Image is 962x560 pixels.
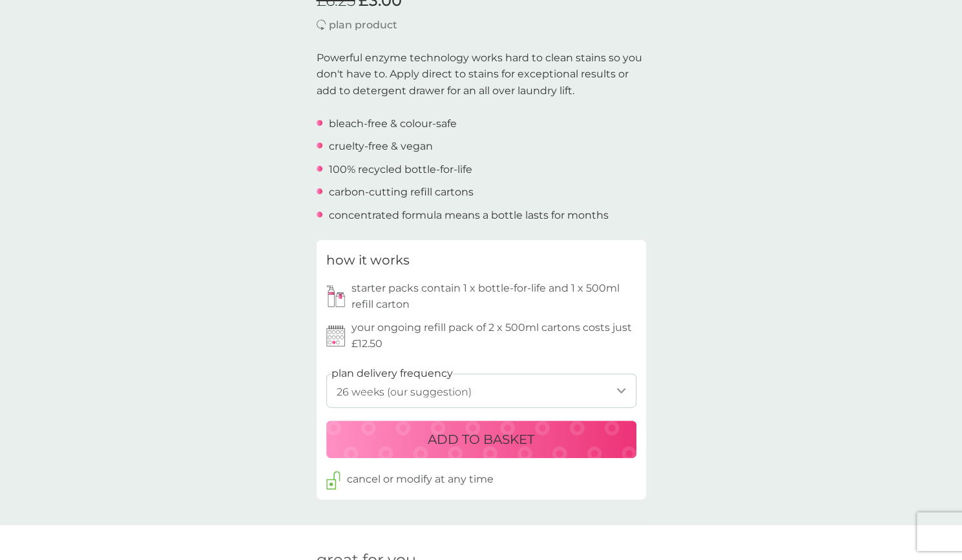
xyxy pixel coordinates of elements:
button: ADD TO BASKET [326,421,636,458]
p: ADD TO BASKET [428,429,534,450]
label: plan delivery frequency [331,365,453,382]
p: your ongoing refill pack of 2 x 500ml cartons costs just £12.50 [351,319,636,352]
p: concentrated formula means a bottle lasts for months [329,207,609,224]
p: cruelty-free & vegan [329,138,433,155]
p: bleach-free & colour-safe [329,115,457,132]
h3: how it works [326,250,410,270]
p: plan product [329,17,397,34]
p: starter packs contain 1 x bottle-for-life and 1 x 500ml refill carton [351,280,636,313]
p: 100% recycled bottle-for-life [329,161,472,178]
p: carbon-cutting refill cartons [329,184,474,201]
p: cancel or modify at any time [347,471,494,488]
p: Powerful enzyme technology works hard to clean stains so you don't have to. Apply direct to stain... [317,50,646,99]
